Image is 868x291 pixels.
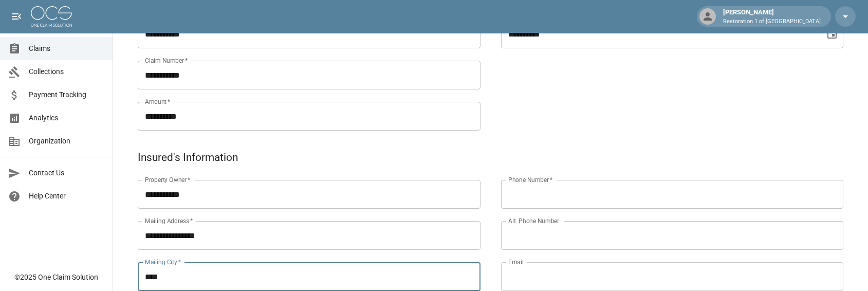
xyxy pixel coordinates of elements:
p: Restoration 1 of [GEOGRAPHIC_DATA] [723,17,821,26]
label: Phone Number [508,175,552,184]
button: open drawer [6,6,27,27]
span: Payment Tracking [29,89,104,100]
span: Help Center [29,191,104,202]
div: [PERSON_NAME] [719,7,825,26]
img: ocs-logo-white-transparent.png [31,6,72,27]
label: Amount [145,97,171,106]
label: Email [508,258,524,266]
span: Analytics [29,113,104,123]
label: Alt. Phone Number [508,216,559,225]
label: Mailing City [145,258,181,266]
button: Choose date, selected date is Apr 15, 2025 [822,24,842,44]
span: Collections [29,66,104,77]
span: Contact Us [29,168,104,178]
label: Property Owner [145,175,191,184]
label: Claim Number [145,56,188,65]
label: Mailing Address [145,216,193,225]
span: Claims [29,43,104,54]
div: © 2025 One Claim Solution [14,272,98,282]
span: Organization [29,136,104,147]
